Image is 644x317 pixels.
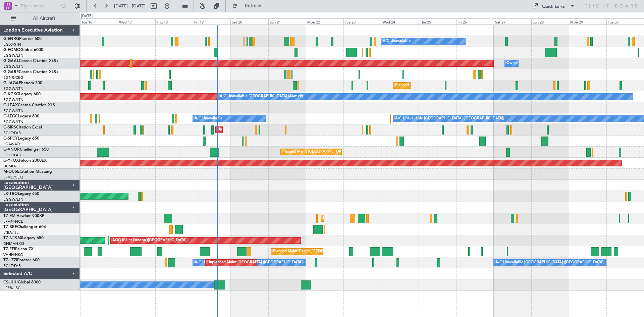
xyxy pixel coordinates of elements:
a: G-GARECessna Citation XLS+ [3,70,59,74]
div: A/C Unavailable [GEOGRAPHIC_DATA] ([GEOGRAPHIC_DATA]) [495,258,604,268]
div: Thu 18 [155,18,193,24]
div: Tue 23 [343,18,381,24]
div: Mon 22 [306,18,343,24]
button: Refresh [229,1,269,11]
div: [DATE] [81,13,93,19]
a: T7-LZZIPraetor 600 [3,258,40,262]
div: A/C Unavailable [GEOGRAPHIC_DATA] ([GEOGRAPHIC_DATA]) [195,258,304,268]
div: Wed 17 [118,18,155,24]
div: A/C Unavailable [383,36,411,46]
div: Wed 24 [381,18,419,24]
span: G-VNOR [3,148,20,152]
a: T7-N1960Legacy 650 [3,236,44,240]
a: G-GAALCessna Citation XLS+ [3,59,59,63]
a: LFMN/NCE [3,219,23,224]
a: G-SPCYLegacy 650 [3,137,39,141]
span: [DATE] - [DATE] [114,3,146,9]
div: Fri 19 [193,18,230,24]
a: EGSS/STN [3,42,21,47]
div: Sun 21 [268,18,306,24]
span: G-GARE [3,70,19,74]
span: G-LEGC [3,114,18,118]
span: G-ENRG [3,37,19,41]
span: CS-JHH [3,280,18,284]
a: G-LEGCLegacy 600 [3,114,39,118]
span: G-KGKG [3,92,19,96]
div: A/C Unavailable [195,114,222,124]
button: All Aircraft [7,13,73,24]
div: Sat 27 [494,18,531,24]
div: Quick Links [542,3,565,10]
span: Refresh [239,4,267,8]
button: Quick Links [529,1,578,11]
div: Thu 25 [419,18,456,24]
div: Planned Maint Tianjin ([GEOGRAPHIC_DATA]) [273,247,351,257]
a: G-JAGAPhenom 300 [3,81,42,85]
a: G-LEAXCessna Citation XLS [3,103,55,107]
span: G-FOMO [3,48,20,52]
span: G-GAAL [3,59,19,63]
span: M-OUSE [3,170,19,174]
a: EGGW/LTN [3,86,23,91]
div: Unplanned Maint [GEOGRAPHIC_DATA] ([GEOGRAPHIC_DATA]) [217,125,328,135]
a: G-ENRGPraetor 600 [3,37,42,41]
div: Tue 30 [606,18,644,24]
div: Unplanned Maint [GEOGRAPHIC_DATA] ([GEOGRAPHIC_DATA]) [207,258,318,268]
div: Sat 20 [230,18,268,24]
a: EGLF/FAB [3,130,21,136]
a: LTBA/ISL [3,230,18,235]
div: A/C Unavailable [GEOGRAPHIC_DATA] ([GEOGRAPHIC_DATA]) [395,114,504,124]
span: All Aircraft [17,16,71,21]
span: G-YFOX [3,159,19,163]
a: G-VNORChallenger 650 [3,148,49,152]
a: EGGW/LTN [3,64,23,69]
span: T7-FFI [3,247,15,251]
span: T7-EMI [3,214,16,218]
span: LX-TRO [3,192,18,196]
div: A/C Unavailable [GEOGRAPHIC_DATA] (Ataturk) [220,92,303,102]
a: T7-BREChallenger 604 [3,225,46,229]
a: EGGW/LTN [3,108,23,113]
a: G-KGKGLegacy 600 [3,92,41,96]
a: G-YFOXFalcon 2000EX [3,159,47,163]
a: EGNR/CEG [3,75,23,80]
a: LGAV/ATH [3,142,21,147]
a: T7-FFIFalcon 7X [3,247,34,251]
span: T7-LZZI [3,258,17,262]
span: T7-BRE [3,225,17,229]
a: LFPB/LBG [3,285,21,290]
a: G-FOMOGlobal 6000 [3,48,43,52]
a: VHHH/HKG [3,252,23,257]
span: G-JAGA [3,81,19,85]
a: CS-JHHGlobal 6000 [3,280,41,284]
a: T7-EMIHawker 900XP [3,214,44,218]
a: EGGW/LTN [3,119,23,124]
a: EGGW/LTN [3,197,23,202]
a: M-OUSECitation Mustang [3,170,52,174]
a: G-SIRSCitation Excel [3,125,42,129]
a: LFMD/CEQ [3,175,23,180]
div: Planned Maint [GEOGRAPHIC_DATA] ([GEOGRAPHIC_DATA]) [395,81,501,91]
div: Fri 26 [456,18,494,24]
div: AOG Maint London ([GEOGRAPHIC_DATA]) [112,235,187,246]
div: Planned Maint [GEOGRAPHIC_DATA] [323,213,387,223]
a: UUMO/OSF [3,164,23,169]
a: EGGW/LTN [3,97,23,102]
span: G-SIRS [3,125,16,129]
span: G-LEAX [3,103,18,107]
a: LX-TROLegacy 650 [3,192,39,196]
a: EGGW/LTN [3,53,23,58]
div: Sun 28 [531,18,569,24]
a: EGLF/FAB [3,263,21,268]
a: EGLF/FAB [3,153,21,158]
a: DNMM/LOS [3,241,24,246]
div: Owner [506,58,518,68]
div: Planned Maint [GEOGRAPHIC_DATA] ([GEOGRAPHIC_DATA]) [282,147,388,157]
span: G-SPCY [3,137,18,141]
span: T7-N1960 [3,236,22,240]
div: Tue 16 [80,18,118,24]
input: Trip Number [20,1,59,11]
div: Mon 29 [569,18,606,24]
